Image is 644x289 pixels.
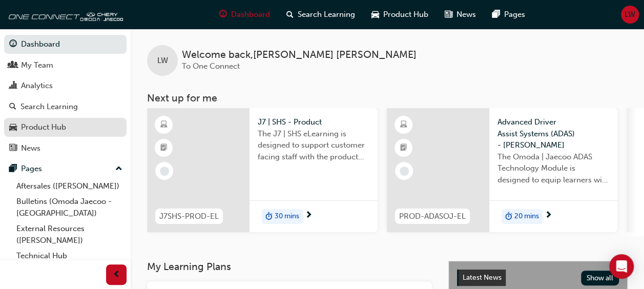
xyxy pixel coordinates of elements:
[12,221,127,248] a: External Resources ([PERSON_NAME])
[258,128,369,163] span: The J7 | SHS eLearning is designed to support customer facing staff with the product and sales in...
[621,6,639,24] button: LW
[9,123,17,132] span: car-icon
[4,118,127,137] a: Product Hub
[12,178,127,194] a: Aftersales ([PERSON_NAME])
[457,270,619,286] a: Latest NewsShow all
[298,9,355,20] span: Search Learning
[231,9,270,20] span: Dashboard
[4,56,127,75] a: My Team
[505,210,512,223] span: duration-icon
[4,35,127,54] a: Dashboard
[456,9,476,20] span: News
[275,211,299,222] span: 30 mins
[182,49,417,61] span: Welcome back , [PERSON_NAME] [PERSON_NAME]
[9,102,16,112] span: search-icon
[115,162,122,176] span: up-icon
[113,269,120,281] span: prev-icon
[625,9,635,20] span: LW
[4,76,127,95] a: Analytics
[4,159,127,178] button: Pages
[21,121,66,133] div: Product Hub
[182,61,240,71] span: To One Connect
[437,4,484,25] a: news-iconNews
[581,271,619,285] button: Show all
[497,151,609,186] span: The Omoda | Jaecoo ADAS Technology Module is designed to equip learners with essential knowledge ...
[9,144,17,153] span: news-icon
[609,254,634,279] div: Open Intercom Messenger
[160,118,168,132] span: learningResourceType_ELEARNING-icon
[9,164,17,174] span: pages-icon
[211,4,278,25] a: guage-iconDashboard
[286,8,294,21] span: search-icon
[159,211,219,222] span: J7SHS-PROD-EL
[463,273,502,282] span: Latest News
[12,194,127,221] a: Bulletins (Omoda Jaecoo - [GEOGRAPHIC_DATA])
[147,261,432,273] h3: My Learning Plans
[219,8,227,21] span: guage-icon
[9,40,17,49] span: guage-icon
[492,8,500,21] span: pages-icon
[131,92,644,104] h3: Next up for me
[399,211,466,222] span: PROD-ADASOJ-EL
[21,142,40,154] div: News
[21,163,42,175] div: Pages
[258,116,369,128] span: J7 | SHS - Product
[387,108,617,232] a: PROD-ADASOJ-ELAdvanced Driver Assist Systems (ADAS) - [PERSON_NAME]The Omoda | Jaecoo ADAS Techno...
[4,139,127,158] a: News
[383,9,428,20] span: Product Hub
[147,108,378,232] a: J7SHS-PROD-ELJ7 | SHS - ProductThe J7 | SHS eLearning is designed to support customer facing staf...
[21,80,53,92] div: Analytics
[400,118,407,132] span: learningResourceType_ELEARNING-icon
[400,167,409,176] span: learningRecordVerb_NONE-icon
[20,101,78,113] div: Search Learning
[545,211,552,220] span: next-icon
[504,9,525,20] span: Pages
[371,8,379,21] span: car-icon
[160,167,169,176] span: learningRecordVerb_NONE-icon
[497,116,609,151] span: Advanced Driver Assist Systems (ADAS) - [PERSON_NAME]
[9,81,17,91] span: chart-icon
[363,4,437,25] a: car-iconProduct Hub
[4,33,127,159] button: DashboardMy TeamAnalyticsSearch LearningProduct HubNews
[4,97,127,116] a: Search Learning
[9,61,17,70] span: people-icon
[305,211,313,220] span: next-icon
[484,4,533,25] a: pages-iconPages
[21,59,53,71] div: My Team
[12,248,127,275] a: Technical Hub ([PERSON_NAME])
[265,210,273,223] span: duration-icon
[157,55,168,67] span: LW
[514,211,539,222] span: 20 mins
[160,141,168,155] span: booktick-icon
[5,4,123,25] img: oneconnect
[445,8,452,21] span: news-icon
[400,141,407,155] span: booktick-icon
[278,4,363,25] a: search-iconSearch Learning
